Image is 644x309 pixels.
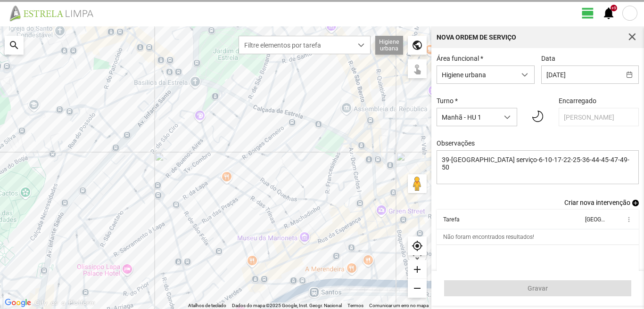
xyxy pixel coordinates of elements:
div: remove [408,279,427,298]
div: +9 [611,5,617,11]
img: 01n.svg [532,106,544,126]
div: add [408,260,427,279]
label: Observações [437,139,475,147]
div: Higiene urbana [375,36,403,55]
span: Criar nova intervenção [564,199,630,206]
a: Termos (abre num novo separador) [347,303,363,308]
span: view_day [581,6,595,20]
div: public [408,36,427,55]
span: more_vert [625,216,632,223]
img: file [7,5,104,22]
div: [GEOGRAPHIC_DATA] [585,216,604,223]
button: Gravar [444,280,631,296]
div: Tarefa [443,216,460,223]
label: Encarregado [559,97,596,105]
span: Filtre elementos por tarefa [239,36,352,54]
div: my_location [408,236,427,255]
div: touch_app [408,59,427,78]
label: Turno * [437,97,458,105]
a: Abrir esta área no Google Maps (abre uma nova janela) [2,297,33,309]
span: Higiene urbana [437,66,516,83]
label: Área funcional * [437,55,483,62]
span: Gravar [449,285,627,292]
div: Não foram encontrados resultados! [443,234,534,240]
span: notifications [602,6,616,20]
span: Manhã - HU 1 [437,108,498,126]
div: Nova Ordem de Serviço [437,34,516,41]
div: dropdown trigger [498,108,517,126]
span: add [632,200,639,206]
button: Atalhos de teclado [188,302,226,309]
button: Arraste o Pegman para o mapa para abrir o Street View [408,174,427,193]
div: dropdown trigger [352,36,371,54]
label: Data [541,55,555,62]
img: Google [2,297,33,309]
div: search [5,36,24,55]
span: Dados do mapa ©2025 Google, Inst. Geogr. Nacional [232,303,342,308]
div: dropdown trigger [516,66,534,83]
a: Comunicar um erro no mapa [369,303,429,308]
